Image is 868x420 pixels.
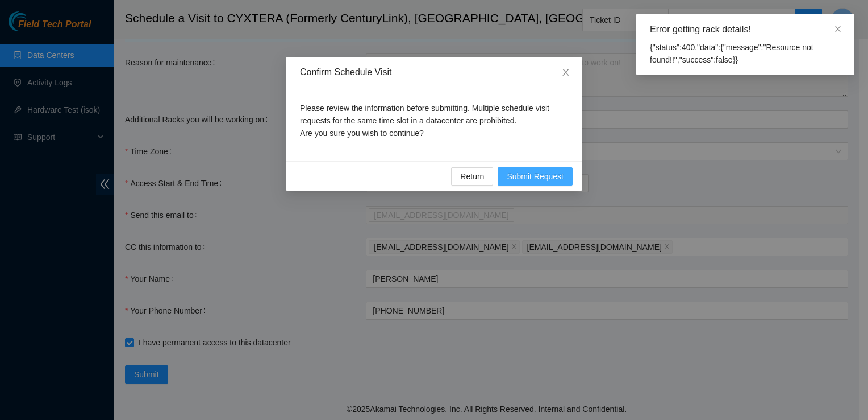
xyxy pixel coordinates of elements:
span: Return [460,170,484,183]
button: Close [550,57,582,89]
span: Submit Request [507,170,564,183]
button: Submit Request [498,167,573,186]
span: close [834,25,842,33]
div: Confirm Schedule Visit [300,66,568,79]
p: Please review the information before submitting. Multiple schedule visit requests for the same ti... [300,102,568,139]
div: Error getting rack details! [650,23,841,36]
span: close [561,68,570,77]
button: Return [451,167,493,186]
div: {"status":400,"data":{"message":"Resource not found!!","success":false}} [650,41,841,66]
